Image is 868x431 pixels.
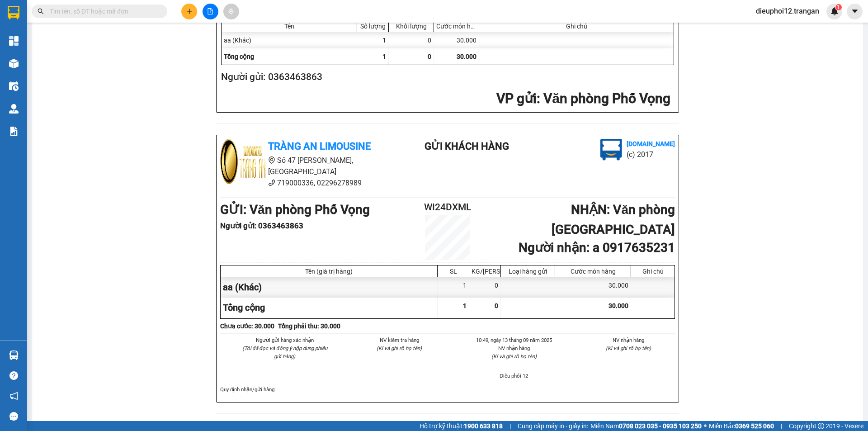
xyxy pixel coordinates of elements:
span: 1 [837,4,840,10]
div: Ghi chú [481,23,671,30]
span: Hỗ trợ kỹ thuật: [420,421,503,431]
img: solution-icon [9,127,19,136]
img: warehouse-icon [9,59,19,68]
span: Miền Bắc [709,421,774,431]
b: [DOMAIN_NAME] [627,140,675,147]
li: 10:49, ngày 13 tháng 09 năm 2025 [467,336,561,344]
div: 1 [438,277,469,298]
b: Người gửi : 0363463863 [220,221,303,230]
span: Tổng cộng [224,53,254,60]
div: KG/[PERSON_NAME] [472,268,498,275]
li: (c) 2017 [627,149,675,160]
li: Người gửi hàng xác nhận [238,336,331,344]
div: SL [440,268,467,275]
div: Cước món hàng [436,23,476,30]
button: plus [181,4,197,19]
div: 0 [469,277,501,298]
li: NV kiểm tra hàng [353,336,446,344]
h2: Người gửi: 0363463863 [221,70,670,85]
span: copyright [818,423,824,429]
div: aa (Khác) [221,277,438,298]
img: warehouse-icon [9,350,19,360]
span: aim [228,8,234,14]
span: message [9,412,18,421]
span: 0 [428,53,431,60]
li: NV nhận hàng [582,336,675,344]
h2: : Văn phòng Phố Vọng [221,90,670,108]
span: phone [268,179,275,186]
span: environment [268,156,275,164]
div: aa (Khác) [222,32,357,48]
span: | [781,421,782,431]
i: (Kí và ghi rõ họ tên) [491,353,537,360]
span: Cung cấp máy in - giấy in: [518,421,588,431]
div: Khối lượng [391,23,431,30]
img: warehouse-icon [9,104,19,114]
span: 30.000 [609,302,628,309]
span: search [38,8,44,14]
li: Số 47 [PERSON_NAME], [GEOGRAPHIC_DATA] [220,155,388,177]
b: Tổng phải thu: 30.000 [278,322,340,330]
strong: 0369 525 060 [735,422,774,430]
div: 30.000 [434,32,479,48]
span: 30.000 [457,53,476,60]
strong: 0708 023 035 - 0935 103 250 [619,422,702,430]
img: dashboard-icon [9,36,19,46]
button: aim [223,4,239,19]
span: 1 [463,302,467,309]
img: logo.jpg [600,139,622,161]
i: (Kí và ghi rõ họ tên) [377,345,422,351]
span: dieuphoi12.trangan [749,5,826,17]
div: 1 [357,32,389,48]
div: 0 [389,32,434,48]
div: Cước món hàng [557,268,628,275]
span: Tổng cộng [223,302,265,313]
img: icon-new-feature [830,7,839,15]
div: Ghi chú [633,268,672,275]
span: VP gửi [496,90,537,106]
span: file-add [207,8,213,14]
img: logo-vxr [8,6,19,19]
span: plus [186,8,193,14]
img: logo.jpg [220,139,265,184]
span: caret-down [851,7,859,15]
b: GỬI : Văn phòng Phố Vọng [220,202,370,217]
span: 0 [495,302,498,309]
input: Tìm tên, số ĐT hoặc mã đơn [50,6,156,16]
i: (Tôi đã đọc và đồng ý nộp dung phiếu gửi hàng) [242,345,327,360]
span: notification [9,392,18,400]
div: Tên (giá trị hàng) [223,268,435,275]
strong: 1900 633 818 [464,422,503,430]
span: question-circle [9,371,18,380]
li: 719000336, 02296278989 [220,177,388,189]
h2: WI24DXML [410,200,486,215]
img: warehouse-icon [9,81,19,91]
b: Tràng An Limousine [268,141,371,152]
button: file-add [203,4,218,19]
sup: 1 [835,4,842,10]
span: | [509,421,511,431]
div: 30.000 [555,277,631,298]
i: (Kí và ghi rõ họ tên) [606,345,651,351]
div: Tên [224,23,354,30]
span: 1 [382,53,386,60]
li: NV nhận hàng [467,344,561,352]
b: Gửi khách hàng [425,141,509,152]
div: Quy định nhận/gửi hàng : [220,385,675,393]
button: caret-down [847,4,863,19]
b: Người nhận : a 0917635231 [519,240,675,255]
span: ⚪️ [704,424,707,428]
span: Miền Nam [590,421,702,431]
div: Loại hàng gửi [503,268,552,275]
b: NHẬN : Văn phòng [GEOGRAPHIC_DATA] [552,202,675,237]
li: Điều phối 12 [467,372,561,380]
div: Số lượng [359,23,386,30]
b: Chưa cước : 30.000 [220,322,274,330]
